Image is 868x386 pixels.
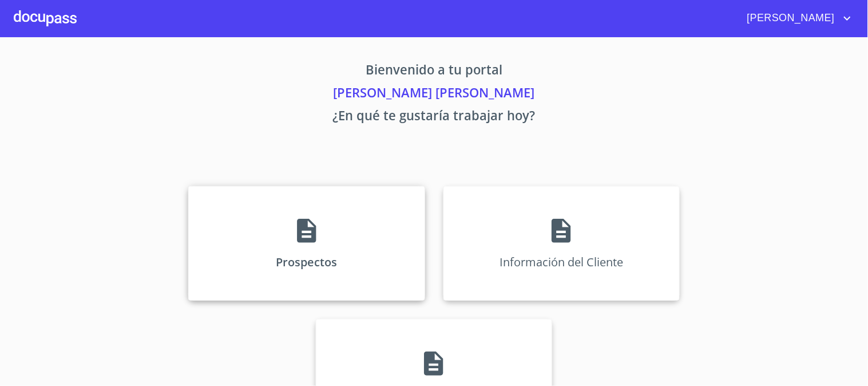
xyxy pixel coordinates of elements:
button: account of current user [739,9,854,27]
p: Prospectos [276,254,337,270]
p: Información del Cliente [500,254,623,270]
p: Bienvenido a tu portal [82,60,787,83]
p: [PERSON_NAME] [PERSON_NAME] [82,83,787,106]
span: [PERSON_NAME] [739,9,841,27]
p: ¿En qué te gustaría trabajar hoy? [82,106,787,129]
